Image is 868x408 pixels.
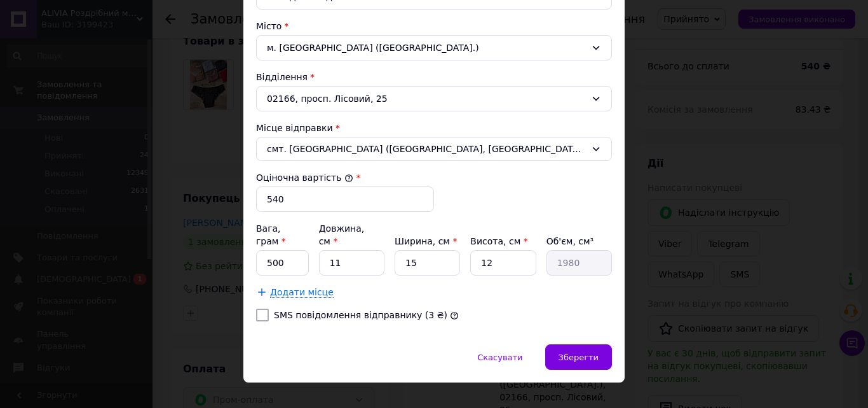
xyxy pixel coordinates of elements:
[559,353,599,362] span: Зберегти
[395,236,457,246] label: Ширина, см
[256,223,286,246] label: Вага, грам
[546,235,612,248] div: Об'єм, см³
[274,310,447,320] label: SMS повідомлення відправнику (3 ₴)
[256,172,353,183] label: Оціночна вартість
[270,287,334,298] span: Додати місце
[256,122,612,134] div: Місце відправки
[477,353,522,362] span: Скасувати
[256,86,612,111] div: 02166, просп. Лісовий, 25
[256,20,612,32] div: Місто
[256,35,612,60] div: м. [GEOGRAPHIC_DATA] ([GEOGRAPHIC_DATA].)
[470,236,527,246] label: Висота, см
[319,223,365,246] label: Довжина, см
[267,143,586,155] span: смт. [GEOGRAPHIC_DATA] ([GEOGRAPHIC_DATA], [GEOGRAPHIC_DATA].); 08623, вул. Залізнична, 50
[256,71,612,83] div: Відділення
